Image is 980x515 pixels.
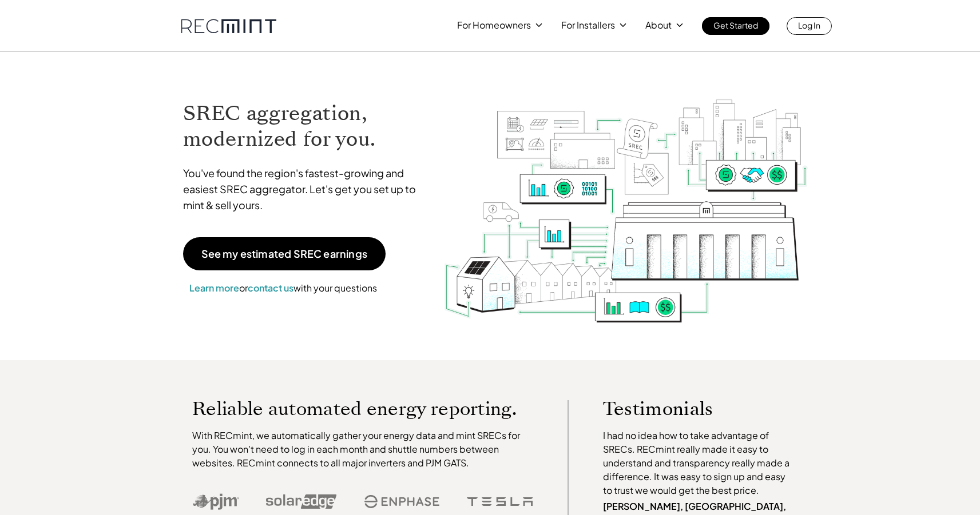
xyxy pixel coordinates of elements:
[702,17,769,35] a: Get Started
[183,281,383,296] p: or with your questions
[457,17,531,33] p: For Homeowners
[603,429,795,497] p: I had no idea how to take advantage of SRECs. RECmint really made it easy to understand and trans...
[189,282,239,294] a: Learn more
[603,400,773,417] p: Testimonials
[183,165,427,213] p: You've found the region's fastest-growing and easiest SREC aggregator. Let's get you set up to mi...
[183,237,386,270] a: See my estimated SREC earnings
[192,400,533,417] p: Reliable automated energy reporting.
[561,17,615,33] p: For Installers
[201,249,367,259] p: See my estimated SREC earnings
[192,429,533,470] p: With RECmint, we automatically gather your energy data and mint SRECs for you. You won't need to ...
[798,17,820,33] p: Log In
[443,69,808,326] img: RECmint value cycle
[645,17,672,33] p: About
[248,282,293,294] a: contact us
[713,17,758,33] p: Get Started
[787,17,832,35] a: Log In
[183,101,427,152] h1: SREC aggregation, modernized for you.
